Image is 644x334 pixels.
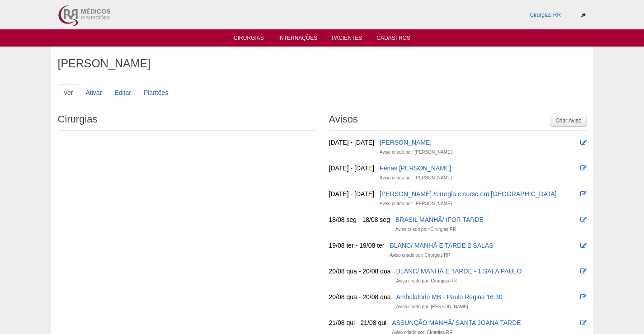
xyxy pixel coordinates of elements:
[329,110,587,131] h2: Avisos
[392,319,521,326] a: ASSUNÇÃO MANHÃ/ SANTA JOANA TARDE
[380,190,557,198] a: [PERSON_NAME] /cirurgia e curso em [GEOGRAPHIC_DATA]
[58,58,587,69] h1: [PERSON_NAME]
[395,216,484,223] a: BRASIL MANHÃ/ IFOR TARDE
[329,267,391,276] div: 20/08 qua - 20/08 qua
[380,199,451,208] div: Aviso criado por: [PERSON_NAME]
[329,138,375,147] div: [DATE] - [DATE]
[580,242,587,249] i: Editar
[329,215,390,224] div: 18/08 seg - 18/08 seg
[329,241,385,250] div: 19/08 ter - 19/08 ter
[530,12,561,18] a: Cirurgias RR
[380,148,451,157] div: Aviso criado por: [PERSON_NAME]
[396,302,468,311] div: Aviso criado por: [PERSON_NAME]
[580,216,587,223] i: Editar
[390,251,450,260] div: Aviso criado por: Cirurgias RR
[580,320,587,326] i: Editar
[580,139,587,146] i: Editar
[329,292,391,301] div: 20/08 qua - 20/08 qua
[278,35,318,44] a: Internações
[396,277,457,286] div: Aviso criado por: Cirurgias RR
[580,191,587,197] i: Editar
[396,293,503,301] a: Ambulatorio MB - Paulo Regina 16:30
[380,174,451,183] div: Aviso criado por: [PERSON_NAME]
[108,84,137,101] a: Editar
[329,164,375,173] div: [DATE] - [DATE]
[581,12,586,18] i: Sair
[329,318,387,327] div: 21/08 qui - 21/08 qui
[380,165,451,172] a: Férias [PERSON_NAME]
[80,84,108,101] a: Ativar
[376,35,410,44] a: Cadastros
[396,268,522,275] a: BLANC/ MANHÃ E TARDE - 1 SALA PAULO
[58,84,79,101] a: Ver
[329,189,375,198] div: [DATE] - [DATE]
[332,35,362,44] a: Pacientes
[234,35,264,44] a: Cirurgias
[580,268,587,274] i: Editar
[580,294,587,300] i: Editar
[390,242,493,249] a: BLANC/ MANHÃ E TARDE 2 SALAS
[550,115,586,127] a: Criar Aviso
[580,165,587,171] i: Editar
[395,225,456,234] div: Aviso criado por: Cirurgias RR
[138,84,174,101] a: Plantões
[58,110,315,131] h2: Cirurgias
[380,139,432,146] a: [PERSON_NAME]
